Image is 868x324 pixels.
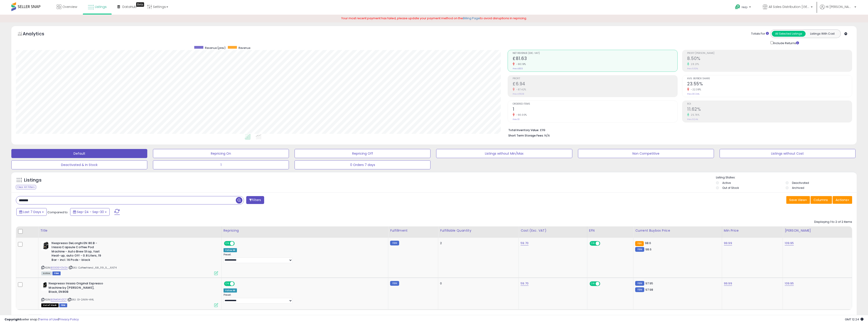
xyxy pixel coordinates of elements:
[153,149,289,158] button: Repricing On
[724,241,732,245] a: 99.99
[689,88,701,91] small: -22.38%
[521,241,529,245] a: 59.70
[513,107,677,113] h2: 1
[687,103,852,105] span: ROI
[635,241,644,246] small: FBA
[41,281,218,307] div: ASIN:
[772,31,806,37] button: All Selected Listings
[792,186,804,190] label: Archived
[59,317,79,322] a: Privacy Policy
[508,127,849,132] li: £119
[47,210,68,214] span: Compared to:
[205,46,226,50] span: Revenue (prev)
[635,247,644,252] small: FBM
[122,5,137,9] span: DataHub
[521,281,529,286] a: 59.70
[436,149,572,158] button: Listings without Min/Max
[224,228,386,233] div: Repricing
[811,196,832,204] button: Columns
[508,128,539,132] b: Total Inventory Value:
[820,5,856,15] a: Hi [PERSON_NAME]
[224,282,230,286] span: ON
[41,303,58,307] span: All listings that are currently out of stock and unavailable for purchase on Amazon
[845,317,863,322] span: 2025-10-8 12:24 GMT
[16,208,47,216] button: Last 7 Days
[153,160,289,169] button: 1
[11,160,147,169] button: Deactivated & In Stock
[805,31,839,37] button: Listings With Cost
[645,247,652,252] span: 98.6
[515,62,526,66] small: -90.19%
[224,241,230,245] span: ON
[40,228,219,233] div: Title
[440,228,517,233] div: Fulfillable Quantity
[635,287,644,292] small: FBM
[51,266,68,270] a: B00G5YOVZA
[224,288,237,293] div: Follow BB
[24,177,42,183] h5: Listings
[224,248,237,252] div: Follow BB
[41,281,47,290] img: 31s9OOltvzL._SL40_.jpg
[513,93,524,95] small: Prev: £55.18
[735,4,740,10] i: Get Help
[41,241,50,250] img: 41gvuiHF6EL._SL40_.jpg
[687,107,852,113] h2: 11.62%
[578,149,714,158] button: Non Competitive
[814,220,852,224] div: Displaying 1 to 2 of 2 items
[785,281,794,286] a: 109.95
[136,2,144,7] div: Tooltip anchor
[513,103,677,105] span: Ordered Items
[295,149,430,158] button: Repricing Off
[785,228,850,233] div: [PERSON_NAME]
[687,77,852,80] span: Avg. Buybox Share
[440,241,515,245] div: 2
[390,241,399,245] small: FBM
[513,56,677,62] h2: £81.63
[295,160,430,169] button: 0 Orders 7 days
[687,81,852,87] h2: 23.55%
[599,282,607,286] span: OFF
[826,5,853,9] span: Hi [PERSON_NAME]
[49,281,104,295] b: Nespresso Inissia Original Espresso Machine by [PERSON_NAME], Black, EN80B
[234,241,241,245] span: OFF
[52,271,61,275] span: FBM
[513,67,523,70] small: Prev: £833
[515,88,526,91] small: -87.42%
[722,186,739,190] label: Out of Stock
[731,1,755,15] a: Help
[687,93,699,95] small: Prev: 30.34%
[95,5,107,9] span: Listings
[589,228,632,233] div: EFN
[508,134,544,137] b: Short Term Storage Fees:
[59,303,67,307] span: FBM
[720,149,856,158] button: Listings without Cost
[224,293,385,304] div: Preset:
[635,281,644,286] small: FBM
[390,228,436,233] div: Fulfillment
[689,113,699,117] small: 25.76%
[68,266,117,269] span: | SKU: Coffeefriend_68_119_5__6674
[751,32,769,36] div: Totals For
[11,149,147,158] button: Default
[390,281,399,286] small: FBM
[769,5,809,9] span: All Sales Distribution [GEOGRAPHIC_DATA]
[341,16,527,20] span: Your most recent payment has failed, please update your payment method on the to avoid disruption...
[687,67,698,70] small: Prev: 6.63%
[51,298,66,302] a: B01MG4VZCT
[722,181,731,185] label: Active
[52,241,107,263] b: Nespresso DeLonghi EN 80.B - Inissia Capsule Coffee Pod Machine - Auto Brew Stop, fast Heat-up, a...
[41,241,218,275] div: ASIN:
[246,196,264,204] button: Filters
[67,298,94,301] span: | SKU: 0I-2AXN-H14L
[792,181,809,185] label: Deactivated
[687,56,852,62] h2: 8.50%
[41,271,52,275] span: All listings currently available for purchase on Amazon
[513,52,677,55] span: Net Revenue (Exc. VAT)
[521,228,585,233] div: Cost (Exc. VAT)
[767,40,804,46] div: Include Returns
[70,208,110,216] button: Sep-24 - Sep-30
[689,62,699,66] small: 28.21%
[599,241,607,245] span: OFF
[224,253,385,263] div: Preset:
[16,185,36,189] div: Clear All Filters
